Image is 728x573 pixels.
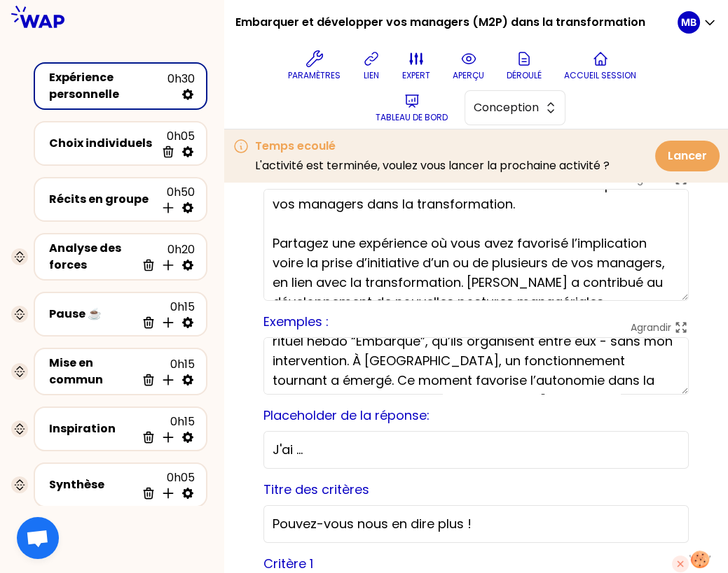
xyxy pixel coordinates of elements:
[357,45,385,87] button: lien
[263,481,369,498] label: Titre des critères
[681,15,696,29] p: MB
[558,45,642,87] button: Accueil session
[282,45,346,87] button: Paramètres
[49,306,136,323] div: Pause ☕️
[49,240,136,274] div: Analyse des forces
[501,45,547,87] button: Déroulé
[156,184,195,215] div: 0h50
[364,70,379,81] p: lien
[465,90,565,125] button: Conception
[397,45,436,87] button: expert
[263,337,689,395] textarea: Partagez votre expérience en une ou deux phrases clé. Exemples d'expérience : - "J’ai confié à ma...
[136,413,195,444] div: 0h15
[17,517,59,559] div: Ouvrir le chat
[136,356,195,387] div: 0h15
[447,45,490,87] button: aperçu
[678,11,717,34] button: MB
[453,70,484,81] p: aperçu
[255,138,610,155] h3: Temps ecoulé
[255,157,610,174] p: L'activité est terminée, voulez vous lancer la prochaine activité ?
[288,70,341,81] p: Paramètres
[474,99,537,116] span: Conception
[263,406,430,424] label: Placeholder de la réponse:
[49,69,167,103] div: Expérience personnelle
[136,241,195,272] div: 0h20
[156,128,195,159] div: 0h05
[655,141,720,171] button: Lancer
[136,299,195,330] div: 0h15
[376,112,448,123] p: Tableau de bord
[370,87,453,129] button: Tableau de bord
[564,70,636,81] p: Accueil session
[507,70,542,81] p: Déroulé
[49,476,136,493] div: Synthèse
[49,191,156,208] div: Récits en groupe
[49,355,136,388] div: Mise en commun
[49,135,156,152] div: Choix individuels
[263,189,689,301] textarea: Vous avez toutes et tous contribué à faire évoluer la posture de vos managers dans la transformat...
[263,313,329,330] label: Exemples :
[167,71,195,101] div: 0h30
[631,320,671,334] p: Agrandir
[402,70,430,81] p: expert
[136,469,195,500] div: 0h05
[49,420,136,437] div: Inspiration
